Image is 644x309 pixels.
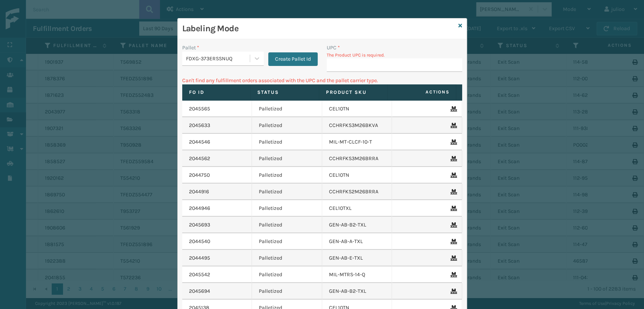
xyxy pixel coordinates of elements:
[182,23,455,34] h3: Labeling Mode
[450,106,455,112] i: Remove From Pallet
[252,134,322,150] td: Palletized
[189,271,210,278] a: 2045542
[186,55,251,63] div: FDXG-373ERSSNUQ
[450,289,455,294] i: Remove From Pallet
[189,221,210,229] a: 2045693
[322,117,392,134] td: CCHRFKS3M26BKVA
[322,134,392,150] td: MIL-MT-CLCF-10-T
[268,52,318,66] button: Create Pallet Id
[390,86,454,98] span: Actions
[252,250,322,266] td: Palletized
[252,217,322,233] td: Palletized
[252,233,322,250] td: Palletized
[189,254,210,262] a: 2044495
[252,266,322,283] td: Palletized
[252,101,322,117] td: Palletized
[322,266,392,283] td: MIL-MTRS-14-Q
[189,288,210,295] a: 2045694
[189,238,210,245] a: 2044540
[189,138,210,146] a: 2044546
[326,89,381,96] label: Product SKU
[450,156,455,161] i: Remove From Pallet
[450,206,455,211] i: Remove From Pallet
[252,167,322,184] td: Palletized
[189,205,210,212] a: 2044946
[182,44,199,52] label: Pallet
[322,184,392,200] td: CCHRFKS2M26BRRA
[189,171,210,179] a: 2044750
[450,255,455,261] i: Remove From Pallet
[327,52,462,58] p: The Product UPC is required.
[189,188,209,196] a: 2044916
[322,200,392,217] td: CEL10TXL
[450,222,455,228] i: Remove From Pallet
[450,189,455,194] i: Remove From Pallet
[450,239,455,244] i: Remove From Pallet
[257,89,312,96] label: Status
[252,184,322,200] td: Palletized
[252,117,322,134] td: Palletized
[189,105,210,113] a: 2045565
[252,200,322,217] td: Palletized
[450,139,455,145] i: Remove From Pallet
[322,283,392,300] td: GEN-AB-B2-TXL
[189,122,210,129] a: 2045633
[189,89,244,96] label: Fo Id
[189,155,210,162] a: 2044562
[322,167,392,184] td: CEL10TN
[252,283,322,300] td: Palletized
[322,150,392,167] td: CCHRFKS3M26BRRA
[322,250,392,266] td: GEN-AB-E-TXL
[322,101,392,117] td: CEL10TN
[182,76,462,84] p: Can't find any fulfillment orders associated with the UPC and the pallet carrier type.
[450,123,455,128] i: Remove From Pallet
[322,233,392,250] td: GEN-AB-A-TXL
[450,173,455,178] i: Remove From Pallet
[252,150,322,167] td: Palletized
[450,272,455,277] i: Remove From Pallet
[322,217,392,233] td: GEN-AB-B2-TXL
[327,44,340,52] label: UPC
